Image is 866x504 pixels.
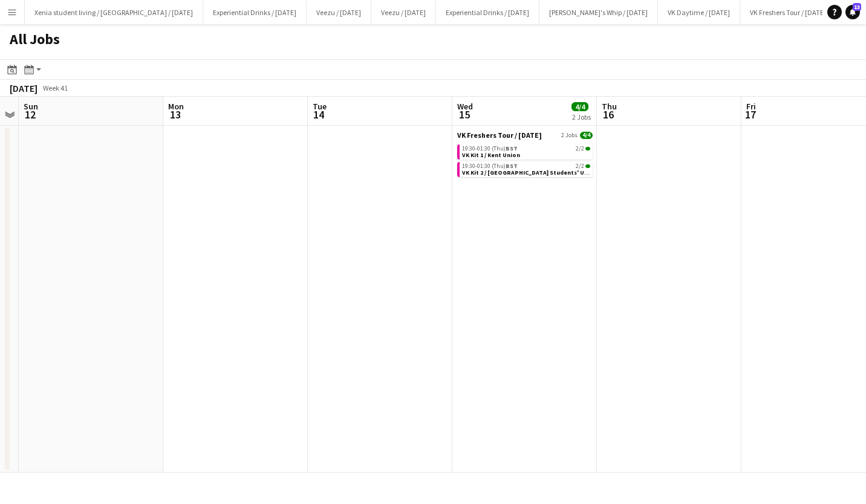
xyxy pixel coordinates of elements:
[311,108,327,121] span: 14
[457,131,593,179] div: VK Freshers Tour / [DATE]2 Jobs4/419:30-01:30 (Thu)BST2/2VK Kit 1 / Kent Union19:30-01:30 (Thu)BS...
[457,131,542,140] span: VK Freshers Tour / Oct 25
[740,1,836,24] button: VK Freshers Tour / [DATE]
[658,1,740,24] button: VK Daytime / [DATE]
[457,131,593,140] a: VK Freshers Tour / [DATE]2 Jobs4/4
[576,163,584,169] span: 2/2
[506,144,518,152] span: BST
[457,101,473,112] span: Wed
[572,112,591,121] div: 2 Jobs
[168,101,184,112] span: Mon
[462,144,590,158] a: 19:30-01:30 (Thu)BST2/2VK Kit 1 / Kent Union
[576,146,584,152] span: 2/2
[462,146,518,152] span: 19:30-01:30 (Thu)
[455,108,473,121] span: 15
[744,108,756,121] span: 17
[371,1,436,24] button: Veezu / [DATE]
[313,101,327,112] span: Tue
[307,1,371,24] button: Veezu / [DATE]
[585,147,590,150] span: 2/2
[746,101,756,112] span: Fri
[585,164,590,168] span: 2/2
[166,108,184,121] span: 13
[436,1,539,24] button: Experiential Drinks / [DATE]
[506,162,518,170] span: BST
[462,151,520,159] span: VK Kit 1 / Kent Union
[853,3,861,11] span: 13
[539,1,658,24] button: [PERSON_NAME]'s Whip / [DATE]
[561,132,578,139] span: 2 Jobs
[22,108,38,121] span: 12
[10,82,37,94] div: [DATE]
[600,108,617,121] span: 16
[25,1,203,24] button: Xenia student living / [GEOGRAPHIC_DATA] / [DATE]
[580,132,593,139] span: 4/4
[462,162,590,176] a: 19:30-01:30 (Thu)BST2/2VK Kit 2 / [GEOGRAPHIC_DATA] Students' Union
[24,101,38,112] span: Sun
[462,169,597,176] span: VK Kit 2 / University of Hertfordshire Students' Union
[602,101,617,112] span: Thu
[203,1,307,24] button: Experiential Drinks / [DATE]
[40,83,70,92] span: Week 41
[571,102,588,111] span: 4/4
[845,5,860,19] a: 13
[462,163,518,169] span: 19:30-01:30 (Thu)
